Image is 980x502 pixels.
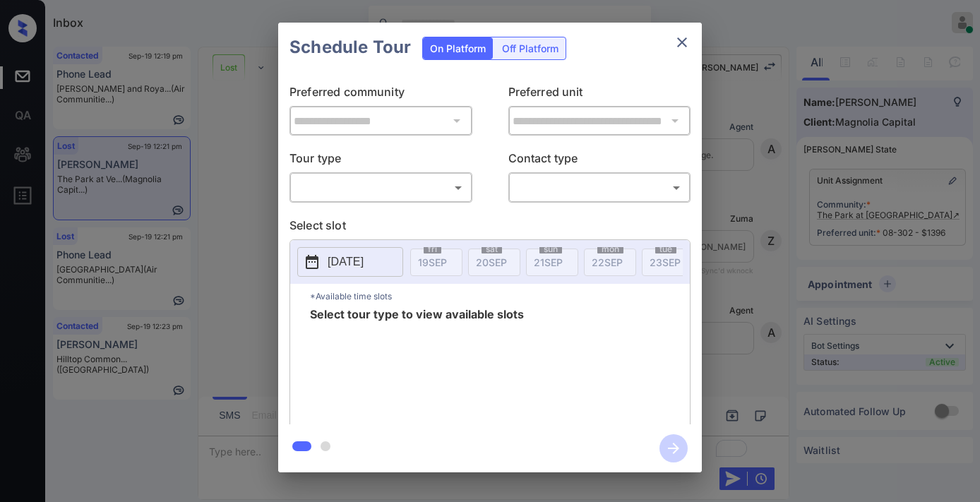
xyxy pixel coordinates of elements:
div: Off Platform [495,37,566,59]
p: *Available time slots [310,284,690,309]
p: [DATE] [328,253,364,270]
span: Select tour type to view available slots [310,309,524,422]
p: Contact type [508,150,691,172]
p: Preferred unit [508,83,691,106]
h2: Schedule Tour [278,23,422,72]
button: [DATE] [297,247,403,277]
p: Tour type [289,150,472,172]
button: close [668,28,696,56]
p: Select slot [289,217,691,239]
div: On Platform [423,37,493,59]
p: Preferred community [289,83,472,106]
